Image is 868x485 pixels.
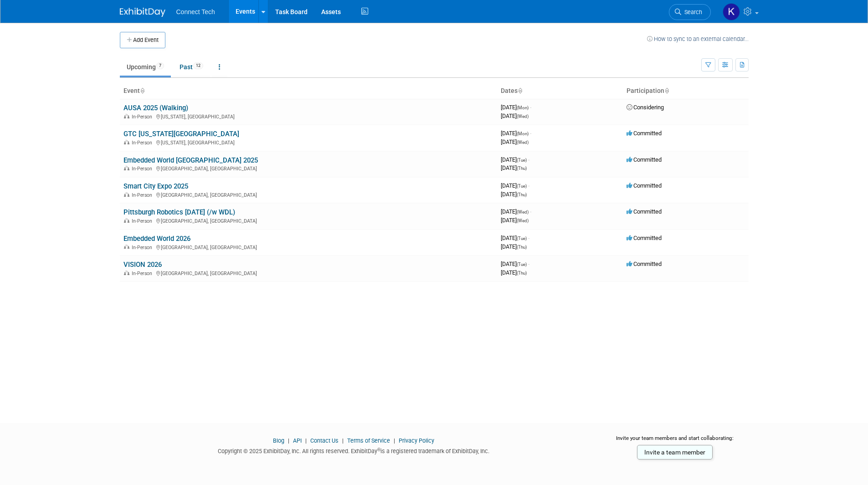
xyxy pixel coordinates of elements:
a: Search [669,4,711,20]
span: [DATE] [501,112,529,119]
div: [US_STATE], [GEOGRAPHIC_DATA] [123,138,493,146]
img: In-Person Event [124,114,129,118]
a: Upcoming7 [120,58,171,76]
a: Blog [273,437,284,444]
div: Invite your team members and start collaborating: [601,434,749,448]
a: Contact Us [310,437,339,444]
span: In-Person [132,114,155,120]
span: Committed [627,208,662,215]
a: How to sync to an external calendar... [647,36,749,42]
span: Search [681,9,702,15]
span: | [340,437,346,444]
span: (Tue) [517,262,527,267]
span: (Tue) [517,184,527,189]
span: Committed [627,182,662,189]
span: (Thu) [517,245,527,250]
span: - [530,208,531,215]
span: (Mon) [517,105,529,110]
a: Invite a team member [637,445,713,459]
span: (Tue) [517,158,527,163]
a: Sort by Participation Type [664,87,669,94]
span: (Thu) [517,166,527,171]
img: In-Person Event [124,166,129,170]
a: Sort by Event Name [140,87,144,94]
a: GTC [US_STATE][GEOGRAPHIC_DATA] [123,130,239,138]
span: (Wed) [517,114,529,119]
span: In-Person [132,245,155,250]
span: - [528,260,529,267]
span: | [303,437,309,444]
span: (Wed) [517,140,529,145]
a: VISION 2026 [123,260,162,269]
span: (Tue) [517,236,527,241]
span: (Thu) [517,192,527,197]
div: Copyright © 2025 ExhibitDay, Inc. All rights reserved. ExhibitDay is a registered trademark of Ex... [120,445,588,455]
button: Add Event [120,32,165,48]
span: (Mon) [517,131,529,136]
span: Committed [627,260,662,267]
a: Embedded World [GEOGRAPHIC_DATA] 2025 [123,156,258,164]
span: [DATE] [501,182,529,189]
span: [DATE] [501,164,527,171]
span: Considering [627,104,664,111]
span: | [286,437,292,444]
a: Pittsburgh Robotics [DATE] (/w WDL) [123,208,235,216]
a: Privacy Policy [399,437,434,444]
span: - [528,235,529,241]
span: [DATE] [501,138,529,145]
span: Committed [627,130,662,137]
div: [GEOGRAPHIC_DATA], [GEOGRAPHIC_DATA] [123,164,493,172]
span: Connect Tech [176,8,215,15]
span: [DATE] [501,260,529,267]
a: AUSA 2025 (Walking) [123,104,188,112]
span: (Thu) [517,271,527,276]
span: In-Person [132,271,155,276]
a: Smart City Expo 2025 [123,182,188,190]
span: [DATE] [501,156,529,163]
span: [DATE] [501,217,529,224]
img: In-Person Event [124,140,129,144]
span: | [391,437,397,444]
span: - [528,156,529,163]
span: [DATE] [501,269,527,276]
div: [GEOGRAPHIC_DATA], [GEOGRAPHIC_DATA] [123,191,493,198]
span: 7 [156,62,164,69]
span: [DATE] [501,191,527,198]
span: In-Person [132,218,155,224]
span: [DATE] [501,130,531,137]
span: [DATE] [501,104,531,111]
img: In-Person Event [124,192,129,197]
th: Participation [623,83,749,99]
a: Embedded World 2026 [123,235,190,243]
a: API [293,437,302,444]
a: Past12 [173,58,210,76]
div: [US_STATE], [GEOGRAPHIC_DATA] [123,112,493,120]
a: Terms of Service [347,437,390,444]
div: [GEOGRAPHIC_DATA], [GEOGRAPHIC_DATA] [123,269,493,276]
th: Event [120,83,497,99]
span: [DATE] [501,208,531,215]
span: [DATE] [501,235,529,241]
span: (Wed) [517,209,529,214]
span: - [528,182,529,189]
img: Kara Price [723,3,740,20]
div: [GEOGRAPHIC_DATA], [GEOGRAPHIC_DATA] [123,217,493,224]
span: - [530,104,531,111]
th: Dates [497,83,623,99]
span: (Wed) [517,218,529,223]
sup: ® [377,447,380,452]
span: In-Person [132,166,155,172]
img: ExhibitDay [120,8,165,17]
img: In-Person Event [124,218,129,223]
span: Committed [627,156,662,163]
img: In-Person Event [124,271,129,275]
img: In-Person Event [124,245,129,249]
span: Committed [627,235,662,241]
div: [GEOGRAPHIC_DATA], [GEOGRAPHIC_DATA] [123,243,493,250]
span: [DATE] [501,243,527,250]
span: - [530,130,531,137]
span: In-Person [132,192,155,198]
span: 12 [193,62,203,69]
a: Sort by Start Date [518,87,522,94]
span: In-Person [132,140,155,146]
